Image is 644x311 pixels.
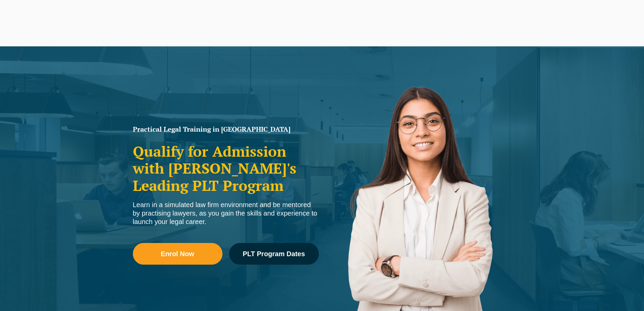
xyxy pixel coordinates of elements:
[133,243,222,265] a: Enrol Now
[133,201,319,226] div: Learn in a simulated law firm environment and be mentored by practising lawyers, as you gain the ...
[161,250,194,257] span: Enrol Now
[133,143,319,194] h2: Qualify for Admission with [PERSON_NAME]'s Leading PLT Program
[229,243,319,265] a: PLT Program Dates
[243,250,305,257] span: PLT Program Dates
[133,126,319,133] h1: Practical Legal Training in [GEOGRAPHIC_DATA]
